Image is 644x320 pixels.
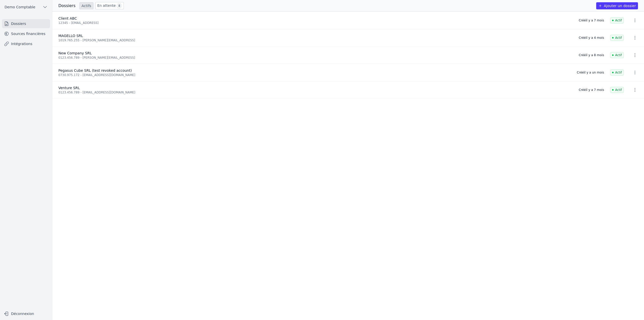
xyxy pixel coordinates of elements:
div: Créé il y a un mois [577,70,604,75]
span: Actif [610,69,624,76]
span: Actif [610,35,624,41]
span: Actif [610,87,624,93]
a: Sources financières [2,29,50,38]
span: New Company SRL [58,51,92,55]
div: 0730.975.172 - [EMAIL_ADDRESS][DOMAIN_NAME] [58,73,571,77]
span: Client ABC [58,16,77,20]
a: En attente 8 [95,2,124,9]
a: Actifs [79,2,93,9]
button: Demo Comptable [2,3,50,11]
span: MAGELLO SRL [58,34,83,38]
span: Demo Comptable [5,5,35,10]
span: Venture SRL [58,86,80,90]
a: Intégrations [2,39,50,48]
div: 0123.456.789 - [EMAIL_ADDRESS][DOMAIN_NAME] [58,90,573,94]
a: Dossiers [2,19,50,28]
button: Déconnexion [2,310,50,318]
div: 12345 - [EMAIL_ADDRESS] [58,21,573,25]
span: Pegasus Cube SRL (test revoked account) [58,68,132,73]
div: 0123.456.789 - [PERSON_NAME][EMAIL_ADDRESS] [58,56,573,60]
h3: Dossiers [58,3,75,9]
span: Actif [610,52,624,58]
span: Actif [610,17,624,23]
div: Créé il y a 7 mois [579,18,604,22]
button: Ajouter un dossier [596,2,638,9]
div: Créé il y a 8 mois [579,53,604,57]
span: 8 [117,3,122,8]
div: Créé il y a 7 mois [579,88,604,92]
div: Créé il y a 4 mois [579,36,604,40]
div: 1019.765.255 - [PERSON_NAME][EMAIL_ADDRESS] [58,38,573,42]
